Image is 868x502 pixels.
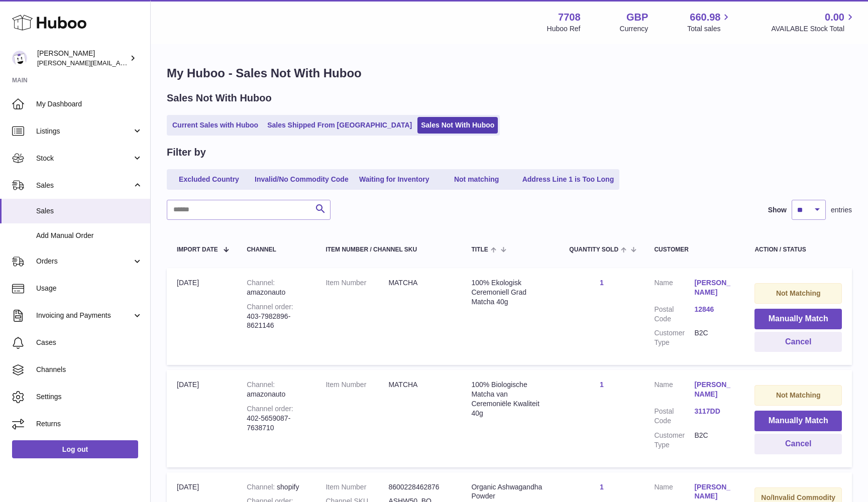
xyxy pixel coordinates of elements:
[169,171,249,188] a: Excluded Country
[325,380,388,390] dt: Item Number
[776,289,821,297] strong: Not Matching
[247,381,275,389] strong: Channel
[247,380,305,399] div: amazonauto
[325,482,388,492] dt: Item Number
[600,279,604,287] a: 1
[776,391,821,399] strong: Not Matching
[264,117,415,134] a: Sales Shipped From [GEOGRAPHIC_DATA]
[600,381,604,389] a: 1
[12,440,138,458] a: Log out
[471,246,488,253] span: Title
[247,278,305,297] div: amazonauto
[417,117,498,134] a: Sales Not With Huboo
[325,246,451,253] div: Item Number / Channel SKU
[388,380,451,390] dd: MATCHA
[654,431,694,450] dt: Customer Type
[694,380,734,399] a: [PERSON_NAME]
[251,171,352,188] a: Invalid/No Commodity Code
[654,380,694,402] dt: Name
[388,278,451,288] dd: MATCHA
[687,11,732,34] a: 660.98 Total sales
[37,59,201,67] span: [PERSON_NAME][EMAIL_ADDRESS][DOMAIN_NAME]
[771,24,856,34] span: AVAILABLE Stock Total
[694,305,734,314] a: 12846
[36,284,143,293] span: Usage
[626,11,648,24] strong: GBP
[687,24,732,34] span: Total sales
[247,303,293,311] strong: Channel order
[654,407,694,426] dt: Postal Code
[247,246,305,253] div: Channel
[36,419,143,429] span: Returns
[768,205,787,215] label: Show
[754,411,842,431] button: Manually Match
[36,154,132,163] span: Stock
[36,127,132,136] span: Listings
[600,483,604,491] a: 1
[654,305,694,324] dt: Postal Code
[754,332,842,352] button: Cancel
[177,246,218,253] span: Import date
[36,257,132,266] span: Orders
[771,11,856,34] a: 0.00 AVAILABLE Stock Total
[690,11,720,24] span: 660.98
[167,146,206,159] h2: Filter by
[694,431,734,450] dd: B2C
[247,405,293,413] strong: Channel order
[167,91,272,105] h2: Sales Not With Huboo
[167,370,237,467] td: [DATE]
[654,278,694,300] dt: Name
[36,206,143,216] span: Sales
[37,49,128,68] div: [PERSON_NAME]
[694,278,734,297] a: [PERSON_NAME]
[247,279,275,287] strong: Channel
[569,246,618,253] span: Quantity Sold
[471,278,549,307] div: 100% Ekologisk Ceremoniell Grad Matcha 40g
[388,482,451,492] dd: 8600228462876
[36,311,132,320] span: Invoicing and Payments
[167,65,852,81] h1: My Huboo - Sales Not With Huboo
[620,24,648,34] div: Currency
[654,328,694,347] dt: Customer Type
[169,117,262,134] a: Current Sales with Huboo
[36,231,143,240] span: Add Manual Order
[12,51,27,66] img: victor@erbology.co
[654,246,734,253] div: Customer
[167,268,237,365] td: [DATE]
[36,181,132,190] span: Sales
[247,482,305,492] div: shopify
[471,380,549,418] div: 100% Biologische Matcha van Ceremoniële Kwaliteit 40g
[247,404,305,433] div: 402-5659087-7638710
[354,171,435,188] a: Waiting for Inventory
[754,434,842,454] button: Cancel
[437,171,517,188] a: Not matching
[36,392,143,402] span: Settings
[825,11,844,24] span: 0.00
[325,278,388,288] dt: Item Number
[247,483,277,491] strong: Channel
[547,24,581,34] div: Huboo Ref
[36,338,143,347] span: Cases
[831,205,852,215] span: entries
[36,99,143,109] span: My Dashboard
[558,11,581,24] strong: 7708
[754,309,842,329] button: Manually Match
[36,365,143,374] span: Channels
[694,482,734,501] a: [PERSON_NAME]
[247,302,305,331] div: 403-7982896-8621146
[754,246,842,253] div: Action / Status
[519,171,618,188] a: Address Line 1 is Too Long
[694,407,734,416] a: 3117DD
[471,482,549,501] div: Organic Ashwagandha Powder
[694,328,734,347] dd: B2C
